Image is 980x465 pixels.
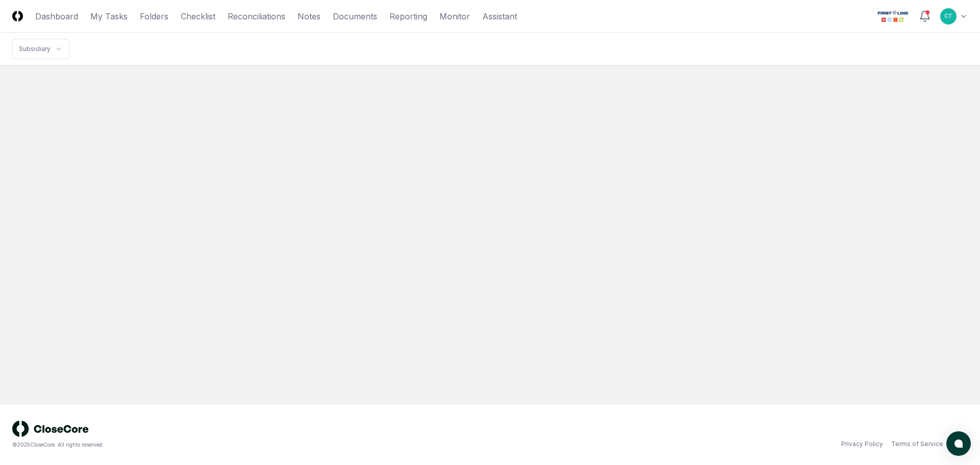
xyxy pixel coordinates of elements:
a: Assistant [482,10,517,22]
a: Privacy Policy [841,439,883,449]
div: Subsidiary [19,44,51,54]
a: Checklist [181,10,215,22]
img: logo [12,421,89,437]
img: Logo [12,11,23,21]
a: Monitor [439,10,470,22]
a: My Tasks [90,10,128,22]
button: atlas-launcher [946,431,971,456]
a: Folders [140,10,168,22]
a: Terms of Service [891,439,943,449]
a: Documents [333,10,377,22]
a: Dashboard [35,10,78,22]
nav: breadcrumb [12,39,69,59]
a: Reconciliations [228,10,285,22]
a: Reporting [389,10,427,22]
span: CT [944,12,952,20]
button: CT [939,7,958,26]
a: Notes [298,10,321,22]
img: First Line Technology logo [875,8,911,25]
div: © 2025 CloseCore. All rights reserved. [12,441,490,449]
